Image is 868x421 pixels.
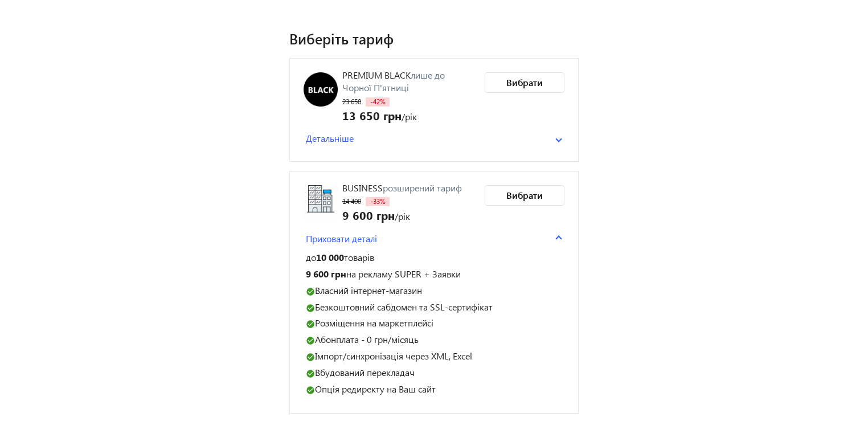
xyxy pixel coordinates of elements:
[306,252,562,264] p: до товарів
[342,182,383,194] span: Business
[342,107,402,123] span: 13 650 грн
[383,182,462,194] span: розширений тариф
[306,304,315,313] mat-icon: check_circle
[306,350,562,362] p: Імпорт/синхронізація через XML, Excel
[306,336,315,345] mat-icon: check_circle
[342,207,462,223] div: /рік
[306,285,562,297] p: Власний інтернет-магазин
[342,97,361,106] span: 23 650
[304,230,564,247] mat-expansion-panel-header: Приховати деталі
[289,28,579,48] h1: Виберіть тариф
[306,369,315,378] mat-icon: check_circle
[506,189,543,202] span: Вибрати
[306,268,562,280] p: на рекламу SUPER + Заявки
[506,76,543,89] span: Вибрати
[306,334,562,346] p: Абонплата - 0 грн/місяць
[485,185,564,206] button: Вибрати
[366,197,390,206] span: -33%
[306,320,315,329] mat-icon: check_circle
[304,247,564,399] div: Приховати деталі
[366,97,390,107] span: -42%
[342,69,445,93] span: лише до Чорної П'ятниці
[306,301,562,313] p: Безкоштовний сабдомен та SSL-сертифікат
[306,287,315,296] mat-icon: check_circle
[306,132,354,145] span: Детальніше
[306,353,315,362] mat-icon: check_circle
[304,72,338,107] img: PREMIUM BLACK
[304,185,338,219] img: Business
[342,197,361,206] span: 14 400
[316,251,344,263] span: 10 000
[304,130,564,147] mat-expansion-panel-header: Детальніше
[306,383,562,395] p: Опція редиректу на Ваш сайт
[306,317,562,329] p: Розміщення на маркетплейсі
[306,268,346,280] span: 9 600 грн
[485,72,564,93] button: Вибрати
[342,207,395,223] span: 9 600 грн
[342,69,411,81] span: PREMIUM BLACK
[306,367,562,379] p: Вбудований перекладач
[306,386,315,395] mat-icon: check_circle
[342,107,476,123] div: /рік
[306,232,377,245] span: Приховати деталі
